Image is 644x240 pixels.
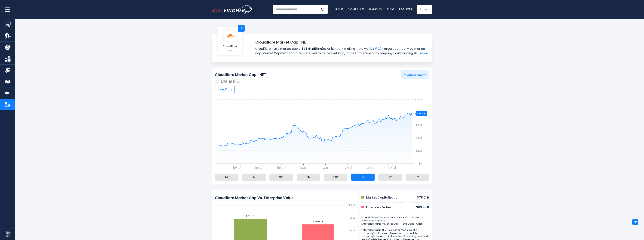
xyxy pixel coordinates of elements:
[348,7,365,11] a: Companies
[223,29,237,42] img: logo
[297,174,320,181] li: 6M
[416,123,422,127] text: $60B
[388,166,396,170] text: [DATE]
[416,149,422,153] text: $20B
[223,45,237,48] span: Cloudflare
[417,196,429,200] p: $78.51 B
[404,73,426,77] span: Add company
[277,166,285,170] text: [DATE]
[366,205,391,209] p: Enterprise Value
[223,49,237,52] small: NET
[378,174,402,181] li: 2Y
[246,214,255,218] text: $78.51 B
[255,166,263,170] text: [DATE]
[299,166,308,170] text: [DATE]
[419,162,422,165] text: $0
[255,39,428,45] h1: Cloudflare Market Cap | NET
[349,203,356,207] text: $100B
[222,29,238,53] a: Cloudflare NET
[417,5,432,14] a: Login
[269,174,293,181] li: 3M
[416,136,422,140] text: $40B
[215,196,293,200] h2: Cloudflare Market Cap Vs. Enterprise Value
[350,229,356,232] text: $60B
[350,216,356,220] text: $80B
[215,80,219,84] img: addasd
[318,5,328,14] button: Search
[321,166,330,170] text: [DATE]
[401,70,429,79] button: +Add company
[369,7,382,11] a: Ranking
[242,174,266,181] li: 1M
[387,7,394,11] a: Blog
[406,174,429,181] li: 5Y
[302,47,322,51] strong: $78.51 Billion
[313,220,323,223] text: $69.99 B
[335,7,343,11] a: Home
[416,205,429,209] p: $69.99 B
[220,79,236,84] strong: $78.51 B
[255,47,428,56] span: Cloudflare has a market cap of (as of [DATE]), making it the world's largest company by market ca...
[238,25,245,32] a: +
[344,166,352,170] text: [DATE]
[237,81,243,83] span: [DATE]
[351,174,375,181] li: 1Y
[215,73,266,77] h2: Cloudflare Market Cap | NET
[416,111,427,116] div: $78.51B
[217,88,232,91] span: Cloudflare
[399,7,412,11] a: Register
[416,111,422,114] text: $80B
[375,47,383,51] a: # 294
[5,67,11,73] img: Ownership
[415,98,422,101] text: $100B
[215,174,238,181] li: 1W
[361,216,429,226] p: Market Cap = Current share price x total number of shares outstanding Enterprise Value = Market C...
[212,5,253,14] a: Go to homepage
[233,166,241,170] text: [DATE]
[404,73,406,77] strong: +
[324,174,347,181] li: YTD
[212,5,253,14] img: Bullfincher logo
[417,51,428,56] a: ...more
[366,196,399,200] p: Market Capitalization
[366,166,374,170] text: [DATE]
